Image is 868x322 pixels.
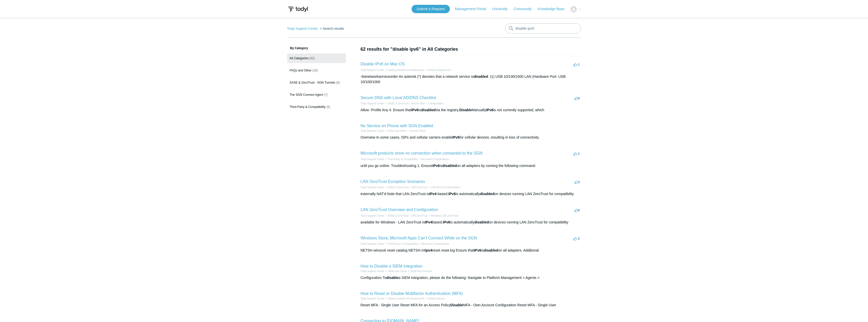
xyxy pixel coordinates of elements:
[388,186,427,189] a: SASE & ZeroTrust - LAN ZeroTrust
[319,27,344,30] li: Search results
[287,5,309,14] img: Todyl Support Center Help Center home page
[361,291,463,296] a: How to Reset or Disable Multifactor Authentication (MFA)
[361,102,384,105] a: Todyl Support Center
[388,242,418,245] a: Third Party & Compatibility
[386,276,398,280] em: disable
[486,108,493,112] em: IPv6
[418,157,449,161] li: Microsoft Considerations
[384,185,427,189] li: SASE & ZeroTrust - LAN ZeroTrust
[361,248,581,253] div: NETSH winsock reset catalog NETSH int reset reset.log Ensure that is on all adapters. Additional
[538,6,569,12] a: Knowledge Base
[574,237,580,240] span: -2
[514,6,537,12] a: Community
[361,157,384,161] li: Todyl Support Center
[361,62,405,66] a: Disable IPv6 on Mac OS
[427,185,460,189] li: LAN ZeroTrust Exceptions
[361,96,436,100] a: Secure DNS with Local AD/DNS Checklist
[388,69,424,71] a: Getting Started and Deployment
[361,46,581,53] h1: 62 results for "disable ipv6" in All Categories
[361,69,384,71] a: Todyl Support Center
[361,191,581,197] div: externally NAT'd Note that LAN ZeroTrust is -based. is automatically on devices running LAN ZeroT...
[474,220,489,224] em: disabled
[326,105,330,109] span: (5)
[361,179,425,184] a: LAN ZeroTrust Exception Scenarios
[574,63,580,66] span: -1
[428,69,451,71] a: Desktop Deployment
[429,192,437,196] em: IPv4
[361,129,384,132] a: Todyl Support Center
[425,248,432,252] em: ipv4
[425,220,432,224] em: IPv4
[361,107,581,113] div: Allow -Profile Any 4. Ensure that is via the registry. Manually is not currently supported, which
[492,6,512,12] a: University
[361,207,438,212] a: LAN ZeroTrust Overview and Configuration
[575,180,580,184] span: 3
[575,208,580,212] span: 6
[361,302,581,308] div: Reset MFA - Single User Reset MFA for an Access Policy MFA - Own Account Configuration Reset MFA ...
[384,102,425,105] li: SASE & ZeroTrust - Secure DNS
[474,74,488,79] em: disabled
[384,269,407,273] li: SIEM and Cases
[388,129,406,132] a: FAQs and Other
[388,214,427,217] a: SASE & ZeroTrust - LAN ZeroTrust
[287,90,346,100] a: The SGN Connect Agent (7)
[287,53,346,63] a: All Categories (62)
[312,69,318,72] span: (16)
[361,264,423,268] a: How to Disable a SIEM Integration
[431,214,458,217] a: Windows LAN ZeroTrust
[361,242,384,245] a: Todyl Support Center
[361,135,581,140] div: Overview In some cases, ISPs and cellular carriers enable for cellular devices, resulting in loss...
[287,27,318,30] a: Todyl Support Center
[455,6,491,12] a: Management Portal
[480,192,494,196] em: disabled
[361,297,384,300] a: Todyl Support Center
[574,152,580,156] span: -1
[421,158,449,161] a: Microsoft Considerations
[361,102,384,105] li: Todyl Support Center
[442,164,457,168] em: disabled
[410,129,426,132] a: General FAQs
[287,46,346,50] h3: By Category
[361,269,384,273] li: Todyl Support Center
[411,108,419,112] em: IPv6
[384,297,424,300] li: Getting Started and Deployment
[287,27,319,30] li: Todyl Support Center
[384,129,406,133] li: FAQs and Other
[361,186,384,189] a: Todyl Support Center
[361,220,581,225] div: available for Windows - LAN ZeroTrust is based. is automatically on devices running LAN ZeroTrust...
[287,102,346,112] a: Third Party & Compatibility (5)
[406,129,426,133] li: General FAQs
[484,248,498,252] em: disabled
[433,164,440,168] em: IPv6
[361,158,384,161] a: Todyl Support Center
[424,68,451,72] li: Desktop Deployment
[443,220,450,224] em: IPv6
[361,214,384,218] li: Todyl Support Center
[388,297,424,300] a: Getting Started and Deployment
[361,129,384,133] li: Todyl Support Center
[361,151,483,155] a: Microsoft products show no connection when connected to the SGN
[361,185,384,189] li: Todyl Support Center
[287,78,346,87] a: SASE & ZeroTrust - SGN Tunnels (9)
[407,269,432,273] li: SIEM and Incidents
[421,108,435,112] em: disabled
[309,56,315,60] span: (62)
[287,66,346,75] a: FAQs and Other (16)
[410,270,432,273] a: SIEM and Incidents
[452,135,459,139] em: IPv6
[421,242,449,245] a: Microsoft Considerations
[361,124,433,128] a: No Service on Phone with SGN Enabled
[324,93,328,97] span: (7)
[505,23,581,33] input: Search
[361,236,477,240] a: Windows Store, Microsoft Apps Can't Connect While on the SGN
[290,105,326,109] span: Third Party & Compatibility
[388,102,425,105] a: SASE & ZeroTrust - Secure DNS
[361,214,384,217] a: Todyl Support Center
[290,69,312,72] span: FAQs and Other
[361,270,384,273] a: Todyl Support Center
[290,81,335,84] span: SASE & ZeroTrust - SGN Tunnels
[290,56,309,60] span: All Categories
[384,157,418,161] li: Third Party & Compatibility
[361,163,581,168] div: until you go online. Troubleshooting 1. Ensure is on all adapters by running the following command:
[388,270,407,273] a: SIEM and Cases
